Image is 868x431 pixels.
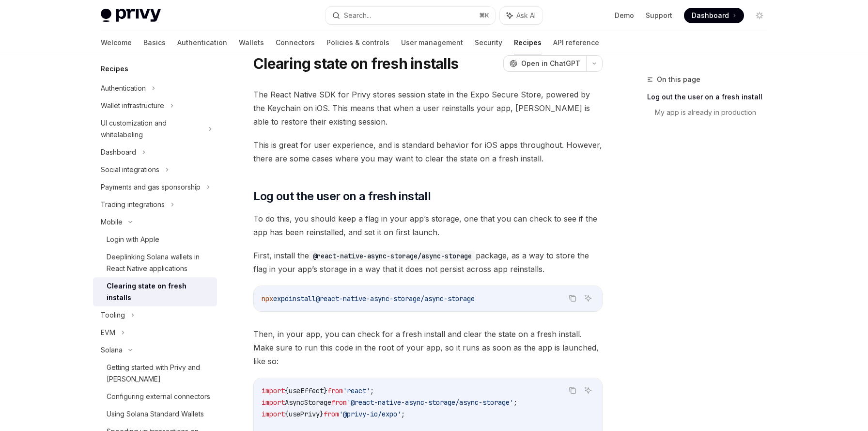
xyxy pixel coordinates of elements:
a: Security [475,31,502,54]
span: { [285,386,289,395]
div: Tooling [101,309,125,321]
button: Ask AI [582,292,594,304]
span: On this page [657,74,700,85]
span: AsyncStorage [285,398,331,407]
span: Dashboard [692,11,729,20]
div: Using Solana Standard Wallets [107,408,204,420]
span: install [289,294,316,303]
h1: Clearing state on fresh installs [253,55,458,72]
a: Configuring external connectors [93,388,217,405]
a: Log out the user on a fresh install [647,89,775,105]
img: light logo [101,9,161,22]
a: Login with Apple [93,231,217,248]
button: Toggle dark mode [752,8,767,23]
div: Authentication [101,82,146,94]
a: Connectors [276,31,315,54]
div: Trading integrations [101,199,165,210]
a: Authentication [177,31,227,54]
span: } [320,410,324,418]
a: My app is already in production [655,105,775,120]
span: from [331,398,347,407]
div: EVM [101,327,115,338]
span: import [262,398,285,407]
button: Copy the contents from the code block [566,292,579,304]
a: Support [646,11,672,20]
span: usePrivy [289,410,320,418]
span: '@privy-io/expo' [339,410,401,418]
a: Clearing state on fresh installs [93,277,217,306]
div: Search... [344,10,371,21]
div: Login with Apple [107,234,159,245]
a: Deeplinking Solana wallets in React Native applications [93,248,217,277]
span: '@react-native-async-storage/async-storage' [347,398,513,407]
div: UI customization and whitelabeling [101,117,202,141]
span: Then, in your app, you can check for a fresh install and clear the state on a fresh install. Make... [253,327,603,368]
div: Solana [101,344,123,356]
button: Ask AI [500,7,542,24]
div: Deeplinking Solana wallets in React Native applications [107,251,211,274]
div: Wallet infrastructure [101,100,164,112]
a: Dashboard [684,8,744,23]
span: Ask AI [516,11,536,20]
span: npx [262,294,273,303]
div: Social integrations [101,164,159,176]
button: Ask AI [582,384,594,397]
span: ; [401,410,405,418]
a: Policies & controls [326,31,389,54]
a: Recipes [514,31,542,54]
span: First, install the package, as a way to store the flag in your app’s storage in a way that it doe... [253,249,603,276]
div: Dashboard [101,146,136,158]
span: useEffect [289,386,324,395]
a: Getting started with Privy and [PERSON_NAME] [93,359,217,388]
span: This is great for user experience, and is standard behavior for iOS apps throughout. However, the... [253,138,603,165]
a: Welcome [101,31,132,54]
span: 'react' [343,386,370,395]
a: Using Solana Standard Wallets [93,405,217,423]
span: ; [513,398,517,407]
span: } [324,386,327,395]
a: Wallets [239,31,264,54]
span: ; [370,386,374,395]
a: API reference [553,31,599,54]
div: Mobile [101,216,123,228]
span: ⌘ K [479,12,489,19]
span: { [285,410,289,418]
span: from [324,410,339,418]
div: Payments and gas sponsorship [101,181,201,193]
span: The React Native SDK for Privy stores session state in the Expo Secure Store, powered by the Keyc... [253,88,603,128]
button: Open in ChatGPT [503,55,586,72]
a: Basics [143,31,166,54]
a: Demo [615,11,634,20]
span: Open in ChatGPT [521,59,580,68]
span: To do this, you should keep a flag in your app’s storage, one that you can check to see if the ap... [253,212,603,239]
div: Getting started with Privy and [PERSON_NAME] [107,362,211,385]
span: import [262,386,285,395]
code: @react-native-async-storage/async-storage [309,251,476,261]
a: User management [401,31,463,54]
span: expo [273,294,289,303]
span: Log out the user on a fresh install [253,189,431,204]
div: Configuring external connectors [107,391,210,402]
span: from [327,386,343,395]
button: Search...⌘K [325,7,495,24]
span: @react-native-async-storage/async-storage [316,294,475,303]
span: import [262,410,285,418]
div: Clearing state on fresh installs [107,280,211,303]
button: Copy the contents from the code block [566,384,579,397]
